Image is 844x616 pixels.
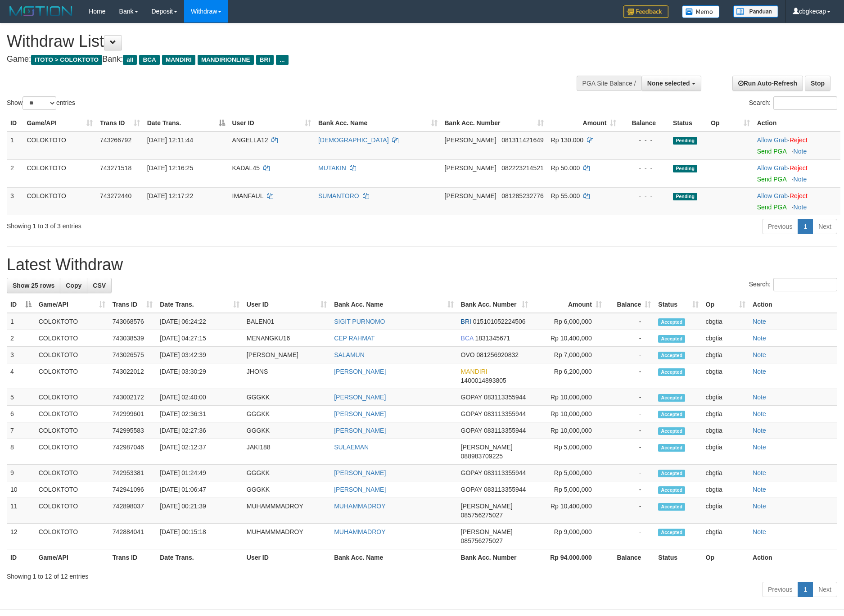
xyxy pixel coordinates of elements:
th: Date Trans. [156,549,243,566]
td: 4 [7,363,35,389]
td: 7 [7,422,35,439]
td: cbgtia [702,363,749,389]
td: JAKI188 [243,439,330,465]
td: COLOKTOTO [35,465,109,481]
span: Accepted [658,318,685,326]
td: COLOKTOTO [35,347,109,363]
select: Showentries [23,96,56,110]
th: Bank Acc. Number: activate to sort column ascending [457,296,532,313]
td: cbgtia [702,481,749,498]
span: Pending [673,165,697,172]
td: COLOKTOTO [23,159,97,187]
span: · [757,136,790,144]
a: Allow Grab [757,192,788,199]
th: Date Trans.: activate to sort column descending [144,115,229,131]
span: [PERSON_NAME] [461,503,513,510]
td: COLOKTOTO [35,422,109,439]
th: Bank Acc. Name [330,549,457,566]
span: Accepted [658,529,685,536]
div: - - - [623,163,666,172]
td: Rp 10,000,000 [532,389,605,406]
img: MOTION_logo.png [7,5,75,18]
span: Copy 085756275027 to clipboard [461,537,503,544]
a: Note [794,148,807,155]
a: Note [753,410,766,417]
td: [DATE] 00:15:18 [156,524,243,549]
th: ID [7,549,35,566]
th: User ID: activate to sort column ascending [243,296,330,313]
td: COLOKTOTO [35,313,109,330]
th: Status [669,115,707,131]
span: GOPAY [461,427,482,434]
a: Next [812,219,837,234]
td: cbgtia [702,406,749,422]
span: [PERSON_NAME] [445,136,496,144]
a: Note [794,176,807,183]
td: 8 [7,439,35,465]
td: - [605,406,654,422]
a: Previous [762,582,798,597]
a: 1 [798,219,813,234]
span: Rp 130.000 [551,136,583,144]
td: - [605,363,654,389]
a: Note [753,486,766,493]
td: cbgtia [702,313,749,330]
th: Game/API: activate to sort column ascending [23,115,97,131]
span: Rp 50.000 [551,164,580,172]
span: all [123,55,137,65]
th: Game/API [35,549,109,566]
td: Rp 10,400,000 [532,498,605,524]
td: COLOKTOTO [23,187,97,215]
span: BRI [461,318,471,325]
th: User ID: activate to sort column ascending [229,115,315,131]
td: COLOKTOTO [35,330,109,347]
span: [DATE] 12:11:44 [147,136,193,144]
td: MUHAMMMADROY [243,498,330,524]
a: [PERSON_NAME] [334,486,386,493]
div: - - - [623,136,666,145]
td: [DATE] 03:30:29 [156,363,243,389]
a: Note [753,503,766,510]
td: 12 [7,524,35,549]
td: 5 [7,389,35,406]
th: User ID [243,549,330,566]
td: [PERSON_NAME] [243,347,330,363]
td: Rp 5,000,000 [532,481,605,498]
td: Rp 9,000,000 [532,524,605,549]
a: Reject [790,192,808,199]
th: Bank Acc. Name: activate to sort column ascending [315,115,441,131]
a: Note [753,368,766,375]
td: Rp 10,000,000 [532,406,605,422]
td: MUHAMMMADROY [243,524,330,549]
span: GOPAY [461,410,482,417]
td: 742898037 [109,498,156,524]
a: Show 25 rows [7,278,60,293]
a: Run Auto-Refresh [732,76,803,91]
span: OVO [461,351,475,358]
td: 742987046 [109,439,156,465]
td: - [605,389,654,406]
h1: Latest Withdraw [7,256,837,274]
th: Status: activate to sort column ascending [654,296,702,313]
td: 742941096 [109,481,156,498]
td: [DATE] 02:27:36 [156,422,243,439]
span: MANDIRIONLINE [198,55,254,65]
td: MENANGKU16 [243,330,330,347]
td: 743026575 [109,347,156,363]
span: Accepted [658,444,685,452]
a: Note [753,318,766,325]
td: COLOKTOTO [23,131,97,160]
td: COLOKTOTO [35,524,109,549]
a: Send PGA [757,148,786,155]
span: GOPAY [461,486,482,493]
td: COLOKTOTO [35,363,109,389]
h1: Withdraw List [7,32,554,50]
td: cbgtia [702,347,749,363]
span: BRI [256,55,274,65]
td: 9 [7,465,35,481]
td: cbgtia [702,465,749,481]
td: - [605,524,654,549]
a: CSV [87,278,112,293]
td: [DATE] 02:40:00 [156,389,243,406]
span: MANDIRI [162,55,195,65]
